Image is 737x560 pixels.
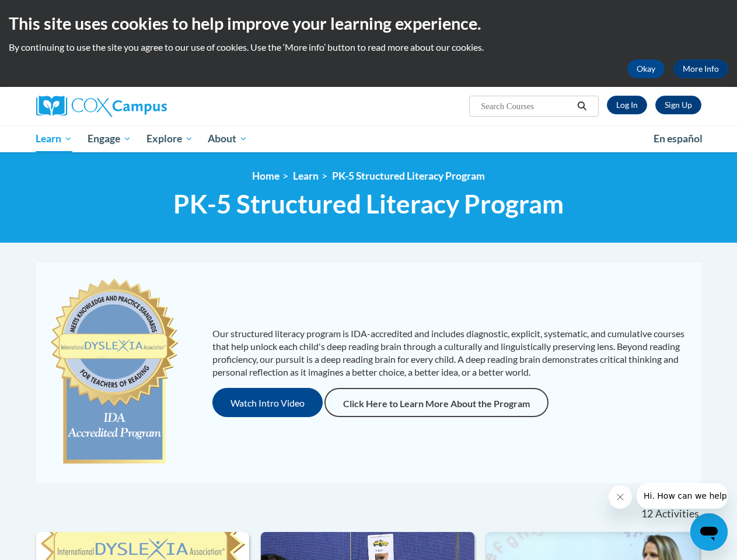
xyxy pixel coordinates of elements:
button: Watch Intro Video [212,388,323,417]
p: By continuing to use the site you agree to our use of cookies. Use the ‘More info’ button to read... [9,41,728,54]
button: Okay [627,60,665,78]
a: Cox Campus [36,96,246,117]
a: Register [655,96,701,114]
span: Hi. How can we help? [7,8,95,17]
a: Log In [607,96,647,114]
a: PK-5 Structured Literacy Program [332,170,485,182]
a: En español [646,127,710,151]
a: Engage [80,125,139,152]
h2: This site uses cookies to help improve your learning experience. [9,12,728,35]
p: Our structured literacy program is IDA-accredited and includes diagnostic, explicit, systematic, ... [212,327,690,379]
span: Engage [88,132,131,146]
a: Explore [139,125,201,152]
iframe: Message from company [637,483,728,509]
span: 12 [641,508,653,520]
img: Cox Campus [36,96,167,117]
span: Explore [146,132,193,146]
span: PK-5 Structured Literacy Program [173,188,564,219]
iframe: Close message [609,485,632,509]
a: About [200,125,255,152]
div: Main menu [27,125,710,152]
a: Learn [29,125,81,152]
input: Search Courses [480,99,573,113]
a: Learn [293,170,319,182]
span: Activities [655,508,699,520]
a: More Info [673,60,728,78]
iframe: Button to launch messaging window [690,513,728,551]
a: Click Here to Learn More About the Program [324,388,549,417]
button: Search [573,99,591,113]
img: c477cda6-e343-453b-bfce-d6f9e9818e1c.png [48,273,181,471]
span: Learn [36,132,72,146]
a: Home [252,170,280,182]
span: En español [654,132,703,145]
span: About [208,132,247,146]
